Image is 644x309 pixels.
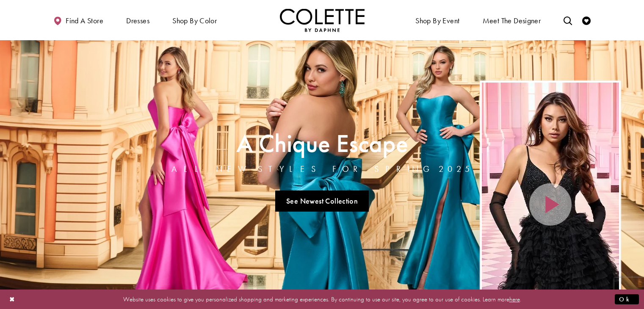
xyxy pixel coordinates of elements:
a: here [509,295,520,303]
button: Close Dialog [5,292,19,306]
p: Website uses cookies to give you personalized shopping and marketing experiences. By continuing t... [61,293,583,305]
button: Submit Dialog [615,294,639,304]
ul: Slider Links [169,187,475,215]
a: See Newest Collection A Chique Escape All New Styles For Spring 2025 [275,190,369,212]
